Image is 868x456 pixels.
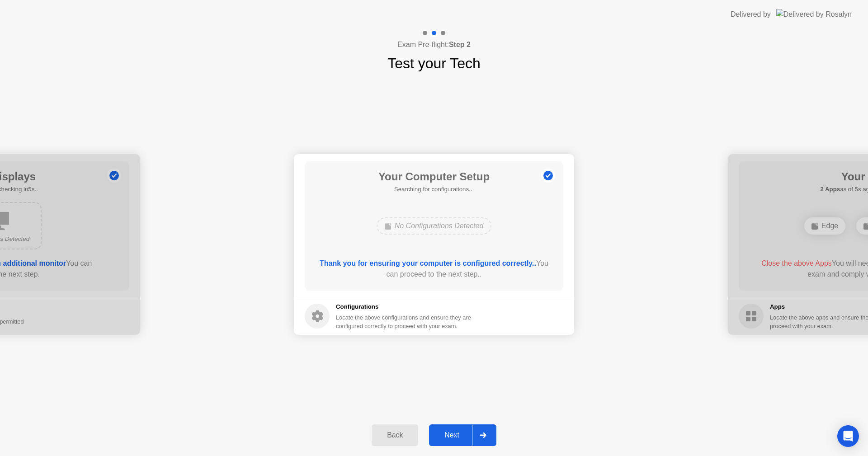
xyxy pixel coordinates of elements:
h5: Configurations [336,302,473,311]
b: Thank you for ensuring your computer is configured correctly.. [320,259,536,267]
b: Step 2 [449,41,471,48]
div: You can proceed to the next step.. [318,258,551,280]
div: Next [432,431,472,439]
div: Delivered by [731,9,771,20]
h1: Test your Tech [387,52,481,74]
h1: Your Computer Setup [378,169,490,185]
button: Next [429,424,496,446]
div: Locate the above configurations and ensure they are configured correctly to proceed with your exam. [336,313,473,330]
div: Back [374,431,415,439]
button: Back [372,424,418,446]
div: No Configurations Detected [377,217,492,235]
img: Delivered by Rosalyn [776,9,852,19]
div: Open Intercom Messenger [837,425,859,447]
h5: Searching for configurations... [378,185,490,194]
h4: Exam Pre-flight: [397,39,471,50]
